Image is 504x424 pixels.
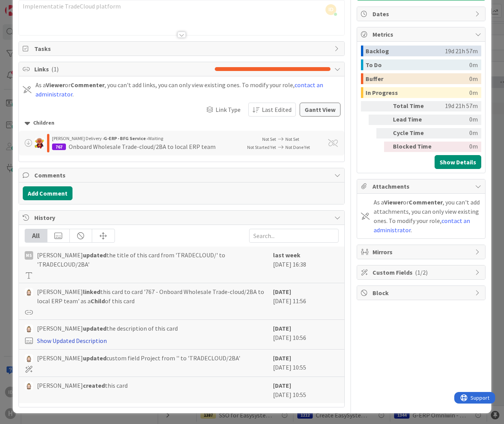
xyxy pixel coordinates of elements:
[469,59,478,70] div: 0m
[247,144,276,150] span: Not Started Yet
[25,324,33,333] img: Rv
[273,354,291,362] b: [DATE]
[35,80,341,99] div: As a or , you can't add links, you can only view existing ones. To modify your role, .
[248,103,296,117] button: Last Edited
[25,354,33,363] img: Rv
[373,247,471,257] span: Mirrors
[25,119,339,127] div: Children
[285,136,299,142] span: Not Set
[273,324,339,345] div: [DATE] 10:56
[69,142,216,151] div: Onboard Wholesale Trade-cloud/2BA to local ERP team
[393,115,435,125] div: Lead Time
[366,59,469,70] div: To Do
[366,87,469,98] div: In Progress
[83,324,106,332] b: updated
[37,353,240,363] span: [PERSON_NAME] custom field Project from '' to 'TRADECLOUD/2BA'
[373,268,471,277] span: Custom Fields
[83,288,100,296] b: linked
[366,46,445,56] div: Backlog
[393,128,435,139] div: Cycle Time
[91,297,105,305] b: Child
[273,324,291,332] b: [DATE]
[37,324,178,333] span: [PERSON_NAME] the description of this card
[37,250,270,269] span: [PERSON_NAME] the title of this card from 'TRADECLOUD/' to 'TRADECLOUD/2BA'
[273,381,339,399] div: [DATE] 10:55
[415,269,428,276] span: ( 1/2 )
[71,81,105,89] b: Commenter
[374,198,481,235] div: As a or , you can't add attachments, you can only view existing ones. To modify your role, .
[249,229,339,243] input: Search...
[25,229,47,242] div: All
[273,251,300,259] b: last week
[445,46,478,56] div: 19d 21h 57m
[273,288,291,296] b: [DATE]
[262,136,276,142] span: Not Set
[373,9,471,19] span: Dates
[34,64,211,74] span: Links
[366,73,469,84] div: Buffer
[25,251,33,260] div: MS
[273,287,339,316] div: [DATE] 11:56
[25,382,33,390] img: Rv
[273,353,339,373] div: [DATE] 10:55
[52,135,104,141] span: [PERSON_NAME] Delivery ›
[37,381,128,390] span: [PERSON_NAME] this card
[393,101,435,111] div: Total Time
[373,288,471,297] span: Block
[51,65,59,73] span: ( 1 )
[148,135,163,141] span: Waiting
[34,138,45,149] img: LC
[16,1,35,10] span: Support
[438,142,478,152] div: 0m
[104,135,148,141] b: G-ERP - BFG Service ›
[23,2,341,11] p: Implementatie TradeCloud platform
[34,44,331,53] span: Tasks
[46,81,65,89] b: Viewer
[384,198,403,206] b: Viewer
[438,101,478,111] div: 19d 21h 57m
[393,142,435,152] div: Blocked Time
[83,251,106,259] b: updated
[325,4,336,15] span: ID
[37,287,270,306] span: [PERSON_NAME] this card to card '767 - Onboard Wholesale Trade-cloud/2BA to local ERP team' as a ...
[273,250,339,279] div: [DATE] 16:38
[83,354,106,362] b: updated
[469,87,478,98] div: 0m
[373,182,471,191] span: Attachments
[83,382,105,389] b: created
[37,337,107,345] a: Show Updated Description
[373,30,471,39] span: Metrics
[52,144,66,150] div: 767
[300,103,340,117] button: Gantt View
[435,155,481,169] button: Show Details
[469,73,478,84] div: 0m
[438,115,478,125] div: 0m
[409,198,443,206] b: Commenter
[262,105,292,114] span: Last Edited
[438,128,478,139] div: 0m
[216,105,241,114] span: Link Type
[34,171,331,180] span: Comments
[285,144,310,150] span: Not Done Yet
[34,213,331,222] span: History
[273,382,291,389] b: [DATE]
[23,186,72,200] button: Add Comment
[25,288,33,296] img: Rv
